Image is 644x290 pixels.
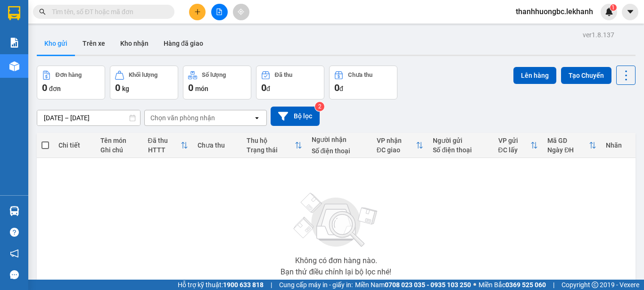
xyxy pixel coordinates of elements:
[606,141,631,149] div: Nhãn
[198,141,238,149] div: Chưa thu
[37,32,75,55] button: Kho gửi
[156,32,211,55] button: Hàng đã giao
[266,85,270,92] span: đ
[494,133,543,158] th: Toggle SortBy
[122,85,129,92] span: kg
[56,72,82,78] div: Đơn hàng
[42,82,47,93] span: 0
[281,268,391,276] div: Bạn thử điều chỉnh lại bộ lọc nhé!
[561,67,611,84] button: Tạo Chuyến
[195,85,208,92] span: món
[115,82,120,93] span: 0
[37,110,140,125] input: Select a date range.
[10,270,19,279] span: message
[183,66,251,99] button: Số lượng0món
[37,66,105,99] button: Đơn hàng0đơn
[216,8,223,15] span: file-add
[433,137,488,144] div: Người gửi
[52,7,163,17] input: Tìm tên, số ĐT hoặc mã đơn
[100,137,139,144] div: Tên món
[189,4,206,20] button: plus
[312,147,367,155] div: Số điện thoại
[188,82,193,93] span: 0
[622,4,638,20] button: caret-down
[148,146,181,154] div: HTTT
[247,137,294,144] div: Thu hộ
[513,67,556,84] button: Lên hàng
[143,133,193,158] th: Toggle SortBy
[592,282,598,288] span: copyright
[9,206,19,216] img: warehouse-icon
[150,113,215,123] div: Chọn văn phòng nhận
[508,6,601,17] span: thanhhuongbc.lekhanh
[271,280,272,290] span: |
[148,137,181,144] div: Đã thu
[100,146,139,154] div: Ghi chú
[312,136,367,143] div: Người nhận
[242,133,306,158] th: Toggle SortBy
[9,38,19,48] img: solution-icon
[315,102,324,111] sup: 2
[238,8,244,15] span: aim
[611,4,615,11] span: 1
[334,82,339,93] span: 0
[348,72,372,78] div: Chưa thu
[433,146,488,154] div: Số điện thoại
[253,114,261,122] svg: open
[233,4,249,20] button: aim
[553,280,554,290] span: |
[256,66,324,99] button: Đã thu0đ
[339,85,343,92] span: đ
[498,146,531,154] div: ĐC lấy
[547,146,589,154] div: Ngày ĐH
[261,82,266,93] span: 0
[202,72,226,78] div: Số lượng
[110,66,178,99] button: Khối lượng0kg
[223,281,264,289] strong: 1900 633 818
[355,280,471,290] span: Miền Nam
[271,107,320,126] button: Bộ lọc
[178,280,264,290] span: Hỗ trợ kỹ thuật:
[279,280,353,290] span: Cung cấp máy in - giấy in:
[610,4,617,11] sup: 1
[479,280,546,290] span: Miền Bắc
[10,228,19,237] span: question-circle
[49,85,61,92] span: đơn
[211,4,228,20] button: file-add
[377,146,416,154] div: ĐC giao
[8,6,20,20] img: logo-vxr
[295,257,377,265] div: Không có đơn hàng nào.
[498,137,531,144] div: VP gửi
[329,66,397,99] button: Chưa thu0đ
[247,146,294,154] div: Trạng thái
[605,8,613,16] img: icon-new-feature
[10,249,19,258] span: notification
[75,32,113,55] button: Trên xe
[289,187,383,253] img: svg+xml;base64,PHN2ZyBjbGFzcz0ibGlzdC1wbHVnX19zdmciIHhtbG5zPSJodHRwOi8vd3d3LnczLm9yZy8yMDAwL3N2Zy...
[39,8,46,15] span: search
[113,32,156,55] button: Kho nhận
[129,72,157,78] div: Khối lượng
[505,281,546,289] strong: 0369 525 060
[543,133,601,158] th: Toggle SortBy
[194,8,201,15] span: plus
[473,283,476,287] span: ⚪️
[385,281,471,289] strong: 0708 023 035 - 0935 103 250
[372,133,429,158] th: Toggle SortBy
[58,141,91,149] div: Chi tiết
[547,137,589,144] div: Mã GD
[583,30,614,40] div: ver 1.8.137
[9,61,19,71] img: warehouse-icon
[275,72,292,78] div: Đã thu
[626,8,635,16] span: caret-down
[377,137,416,144] div: VP nhận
